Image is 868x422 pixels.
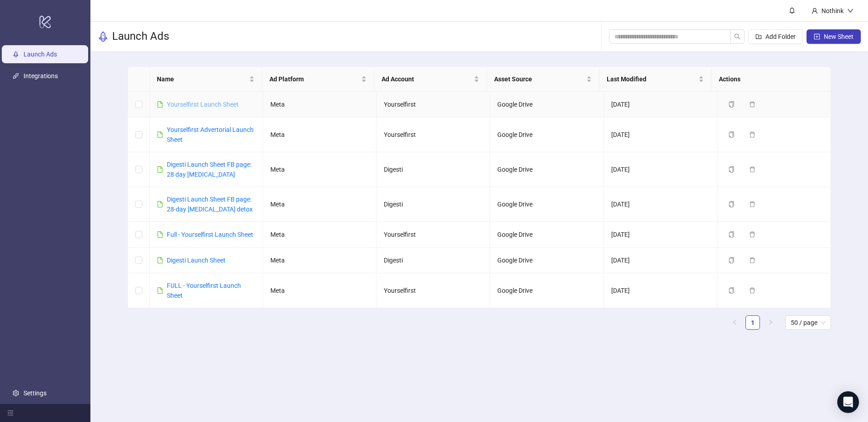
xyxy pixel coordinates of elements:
span: copy [728,257,735,263]
td: Google Drive [490,273,604,308]
span: copy [728,231,735,238]
span: file [157,231,163,238]
button: Add Folder [748,29,803,44]
td: Digesti [377,187,490,222]
span: file [157,287,163,294]
td: Yourselfirst [377,92,490,117]
span: copy [728,201,735,207]
td: Google Drive [490,222,604,248]
span: plus-square [814,33,820,40]
td: Yourselfirst [377,117,490,152]
span: delete [749,257,755,263]
td: Google Drive [490,187,604,222]
td: Meta [263,273,377,308]
span: bell [789,7,795,14]
button: New Sheet [807,29,861,44]
span: delete [749,201,755,207]
span: file [157,257,163,263]
th: Name [150,67,262,92]
a: Full - Yourselfirst Launch Sheet [167,231,253,238]
td: [DATE] [604,273,717,308]
a: Integrations [24,72,58,80]
span: 50 / page [791,316,826,329]
span: file [157,166,163,173]
span: menu-fold [7,410,14,416]
span: delete [749,101,755,108]
td: Meta [263,152,377,187]
td: Yourselfirst [377,222,490,248]
a: Yourselfirst Advertorial Launch Sheet [167,126,254,143]
a: FULL - Yourselfirst Launch Sheet [167,282,241,299]
td: [DATE] [604,92,717,117]
button: left [727,315,742,330]
span: Ad Platform [269,74,360,84]
div: Open Intercom Messenger [837,391,859,413]
span: file [157,201,163,207]
a: Digesti Launch Sheet FB page: 28-day [MEDICAL_DATA] detox [167,196,253,213]
td: [DATE] [604,222,717,248]
a: 1 [746,316,759,329]
td: Google Drive [490,117,604,152]
span: copy [728,166,735,173]
span: Asset Source [494,74,585,84]
li: 1 [745,315,760,330]
h3: Launch Ads [112,29,169,44]
td: [DATE] [604,187,717,222]
td: [DATE] [604,248,717,273]
td: Google Drive [490,152,604,187]
span: copy [728,101,735,108]
th: Ad Account [374,67,487,92]
td: Google Drive [490,92,604,117]
a: Digesti Launch Sheet FB page: 28 day [MEDICAL_DATA] [167,161,251,178]
span: Add Folder [765,33,796,40]
span: rocket [98,31,108,42]
th: Actions [712,67,824,92]
a: Launch Ads [24,51,57,58]
span: Last Modified [607,74,697,84]
span: delete [749,287,755,294]
li: Next Page [764,315,778,330]
li: Previous Page [727,315,742,330]
th: Asset Source [487,67,599,92]
td: [DATE] [604,117,717,152]
a: Settings [24,389,47,397]
td: Meta [263,117,377,152]
span: New Sheet [824,33,854,40]
span: folder-add [755,33,762,40]
td: Digesti [377,152,490,187]
span: copy [728,131,735,138]
td: Meta [263,248,377,273]
td: Meta [263,92,377,117]
span: search [734,33,741,40]
span: Name [157,74,247,84]
a: Digesti Launch Sheet [167,257,226,264]
td: [DATE] [604,152,717,187]
span: down [847,8,854,14]
span: right [768,319,774,325]
span: left [732,319,737,325]
button: right [764,315,778,330]
td: Meta [263,222,377,248]
span: delete [749,231,755,238]
span: delete [749,166,755,173]
span: file [157,131,163,138]
td: Meta [263,187,377,222]
th: Last Modified [599,67,712,92]
span: file [157,101,163,108]
td: Yourselfirst [377,273,490,308]
span: copy [728,287,735,294]
span: Ad Account [382,74,472,84]
td: Digesti [377,248,490,273]
div: Page Size [785,315,831,330]
div: Nothink [818,6,847,16]
span: delete [749,131,755,138]
a: Yourselfirst Launch Sheet [167,101,239,108]
span: user [811,8,818,14]
th: Ad Platform [262,67,375,92]
td: Google Drive [490,248,604,273]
